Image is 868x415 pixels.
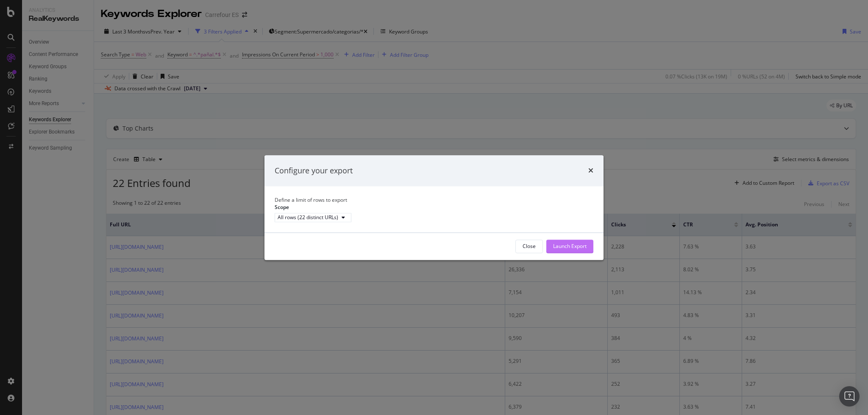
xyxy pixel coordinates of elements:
[546,240,593,253] button: Launch Export
[264,155,604,260] div: modal
[275,204,289,211] label: Scope
[839,386,860,407] div: Open Intercom Messenger
[588,165,593,176] div: times
[523,242,536,250] div: Close
[278,214,338,221] div: All rows (22 distinct URLs)
[275,197,593,204] div: Define a limit of rows to export
[275,213,351,222] button: All rows (22 distinct URLs)
[275,165,353,176] div: Configure your export
[553,242,587,250] div: Launch Export
[515,240,543,253] button: Close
